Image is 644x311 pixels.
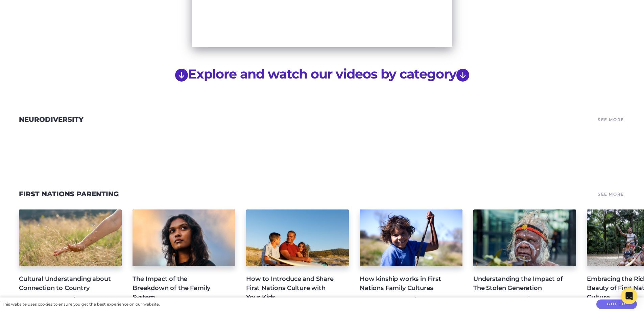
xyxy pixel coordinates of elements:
[246,274,338,302] h4: How to Introduce and Share First Nations Culture with Your Kids
[19,115,84,124] a: Neurodiversity
[2,301,160,308] div: This website uses cookies to ensure you get the best experience on our website.
[456,69,469,82] svg: arrow down circle fill
[597,189,625,199] a: See More
[133,274,224,302] h4: The Impact of the Breakdown of the Family System
[175,66,469,82] a: arrow down circle fillExplore and watch our videos by categoryarrow down circle fill
[360,274,452,293] h4: How kinship works in First Nations Family Cultures
[621,288,637,304] div: Open Intercom Messenger
[597,115,625,125] a: See More
[19,274,111,293] h4: Cultural Understanding about Connection to Country
[473,274,565,293] h4: Understanding the Impact of The Stolen Generation
[19,190,119,198] a: First Nations Parenting
[175,69,188,82] svg: arrow down circle fill
[596,299,637,309] button: Got it!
